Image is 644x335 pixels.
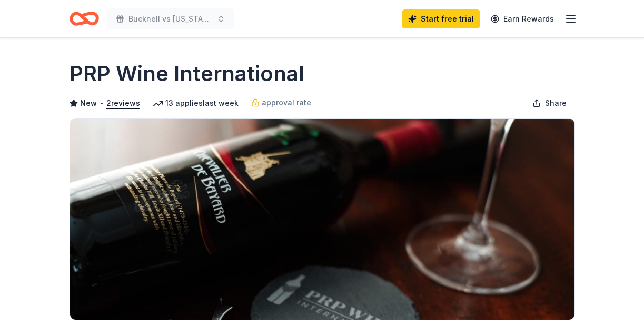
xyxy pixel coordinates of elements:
[251,96,311,109] a: approval rate
[262,96,311,109] span: approval rate
[70,119,574,320] img: Image for PRP Wine International
[153,97,239,110] div: 13 applies last week
[484,9,560,28] a: Earn Rewards
[100,99,103,107] span: •
[524,93,575,114] button: Share
[70,59,304,88] h1: PRP Wine International
[545,97,567,110] span: Share
[107,8,234,29] button: Bucknell vs [US_STATE] @ [GEOGRAPHIC_DATA]
[106,97,140,110] button: 2reviews
[70,6,99,31] a: Home
[402,9,480,28] a: Start free trial
[80,97,97,110] span: New
[128,13,213,25] span: Bucknell vs [US_STATE] @ [GEOGRAPHIC_DATA]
